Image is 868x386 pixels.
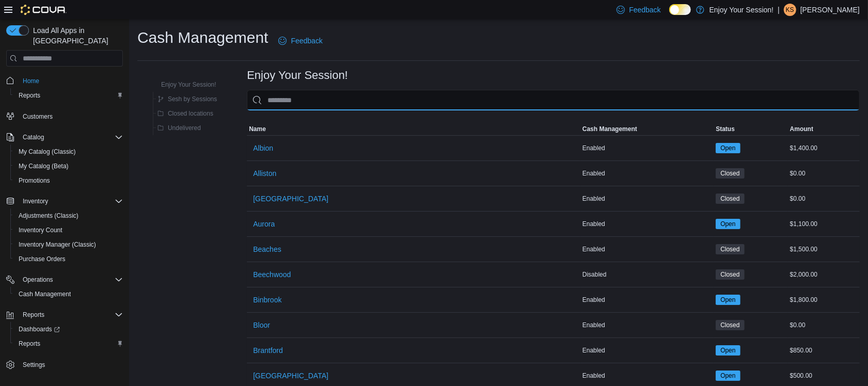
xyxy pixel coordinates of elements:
[716,219,740,229] span: Open
[19,358,123,371] span: Settings
[2,194,127,208] button: Inventory
[788,192,860,205] div: $0.00
[580,142,714,154] div: Enabled
[161,81,216,89] span: Enjoy Your Session!
[247,90,860,110] input: This is a search bar. As you type, the results lower in the page will automatically filter.
[10,208,127,223] button: Adjustments (Classic)
[23,133,44,141] span: Catalog
[720,320,739,330] span: Closed
[19,290,71,298] span: Cash Management
[716,295,740,305] span: Open
[253,345,283,356] span: Brantford
[720,295,735,304] span: Open
[580,192,714,205] div: Enabled
[720,371,735,380] span: Open
[10,159,127,173] button: My Catalog (Beta)
[14,146,123,158] span: My Catalog (Classic)
[14,89,123,102] span: Reports
[788,294,860,306] div: $1,800.00
[720,270,739,279] span: Closed
[580,319,714,331] div: Enabled
[253,244,281,254] span: Beaches
[788,142,860,154] div: $1,400.00
[2,109,127,124] button: Customers
[580,243,714,255] div: Enabled
[249,289,286,310] button: Binbrook
[249,264,295,285] button: Beechwood
[19,131,48,143] button: Catalog
[580,369,714,382] div: Enabled
[10,287,127,301] button: Cash Management
[249,138,277,158] button: Albion
[14,174,123,187] span: Promotions
[19,226,62,234] span: Inventory Count
[720,143,735,153] span: Open
[582,125,637,133] span: Cash Management
[786,4,794,16] span: KS
[29,25,123,46] span: Load All Apps in [GEOGRAPHIC_DATA]
[19,340,40,348] span: Reports
[253,194,328,204] span: [GEOGRAPHIC_DATA]
[788,243,860,255] div: $1,500.00
[720,194,739,203] span: Closed
[14,224,67,236] a: Inventory Count
[14,288,75,300] a: Cash Management
[23,361,45,369] span: Settings
[716,320,744,330] span: Closed
[669,4,691,15] input: Dark Mode
[714,123,787,135] button: Status
[10,88,127,103] button: Reports
[14,174,54,187] a: Promotions
[23,276,53,284] span: Operations
[788,268,860,281] div: $2,000.00
[788,369,860,382] div: $500.00
[19,75,43,87] a: Home
[14,253,123,265] span: Purchase Orders
[19,195,52,207] button: Inventory
[10,173,127,188] button: Promotions
[19,131,123,143] span: Catalog
[249,315,274,335] button: Bloor
[716,269,744,280] span: Closed
[2,130,127,144] button: Catalog
[2,357,127,372] button: Settings
[720,245,739,254] span: Closed
[14,224,123,236] span: Inventory Count
[153,107,217,120] button: Closed locations
[580,344,714,357] div: Enabled
[19,274,123,286] span: Operations
[14,253,70,265] a: Purchase Orders
[249,214,279,234] button: Aurora
[580,218,714,230] div: Enabled
[19,110,123,123] span: Customers
[10,144,127,159] button: My Catalog (Classic)
[788,167,860,180] div: $0.00
[629,5,660,15] span: Feedback
[14,288,123,300] span: Cash Management
[10,223,127,237] button: Inventory Count
[14,238,100,251] a: Inventory Manager (Classic)
[249,163,280,184] button: Alliston
[14,337,123,350] span: Reports
[716,345,740,356] span: Open
[19,74,123,87] span: Home
[23,112,53,121] span: Customers
[147,78,220,91] button: Enjoy Your Session!
[19,240,96,249] span: Inventory Manager (Classic)
[716,194,744,204] span: Closed
[580,294,714,306] div: Enabled
[14,160,123,172] span: My Catalog (Beta)
[249,125,266,133] span: Name
[249,239,285,260] button: Beaches
[716,168,744,179] span: Closed
[720,346,735,355] span: Open
[716,125,735,133] span: Status
[784,4,796,16] div: Kylee Sundin-Turk
[14,210,83,222] a: Adjustments (Classic)
[19,195,123,207] span: Inventory
[716,143,740,153] span: Open
[291,36,322,46] span: Feedback
[14,89,44,102] a: Reports
[247,69,348,82] h3: Enjoy Your Session!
